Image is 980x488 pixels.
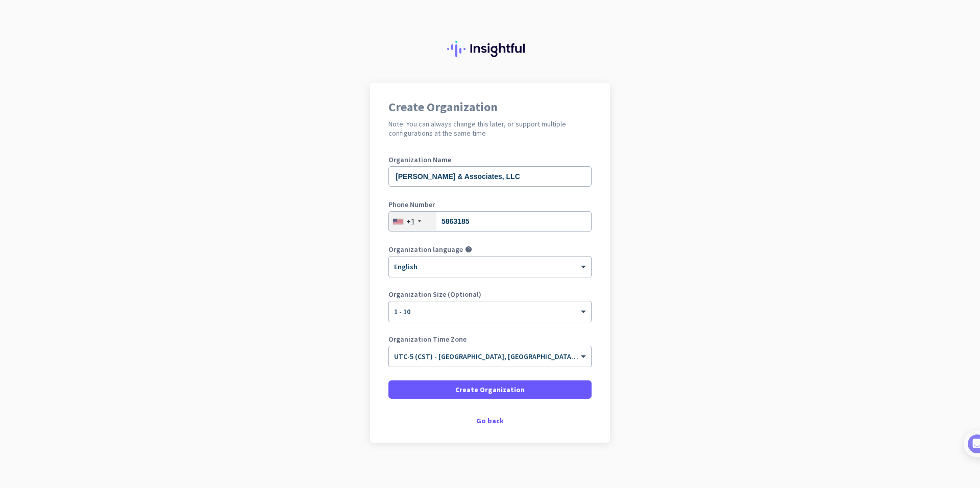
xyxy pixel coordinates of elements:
[447,41,533,57] img: Insightful
[388,211,592,232] input: 201-555-0123
[388,291,592,298] label: Organization Size (Optional)
[388,246,463,253] label: Organization language
[388,119,592,138] h2: Note: You can always change this later, or support multiple configurations at the same time
[388,101,592,113] h1: Create Organization
[388,201,592,208] label: Phone Number
[406,216,415,226] div: +1
[388,417,592,424] div: Go back
[388,380,592,399] button: Create Organization
[388,166,592,187] input: What is the name of your organization?
[465,246,472,253] i: help
[455,384,525,395] span: Create Organization
[388,336,592,343] label: Organization Time Zone
[388,156,592,163] label: Organization Name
